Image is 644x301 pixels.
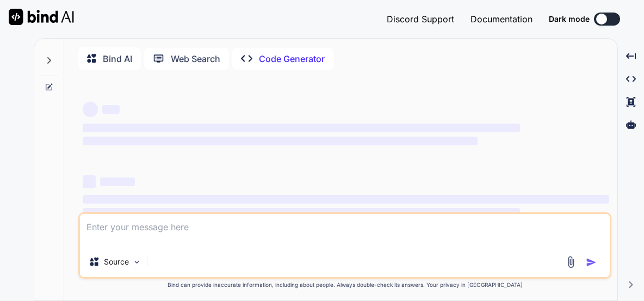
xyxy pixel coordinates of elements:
[132,257,141,267] img: Pick Models
[565,256,577,268] img: attachment
[259,52,325,65] p: Code Generator
[83,175,96,188] span: ‌
[104,256,129,267] p: Source
[83,195,609,204] span: ‌
[549,14,590,24] span: Dark mode
[586,257,597,268] img: icon
[470,13,532,26] button: Documentation
[171,52,220,65] p: Web Search
[83,124,519,132] span: ‌
[83,137,478,145] span: ‌
[83,208,519,217] span: ‌
[103,52,132,65] p: Bind AI
[102,105,120,114] span: ‌
[100,177,135,186] span: ‌
[9,9,74,25] img: Bind AI
[78,281,611,289] p: Bind can provide inaccurate information, including about people. Always double-check its answers....
[387,14,454,24] span: Discord Support
[470,14,532,24] span: Documentation
[387,13,454,26] button: Discord Support
[83,102,98,117] span: ‌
